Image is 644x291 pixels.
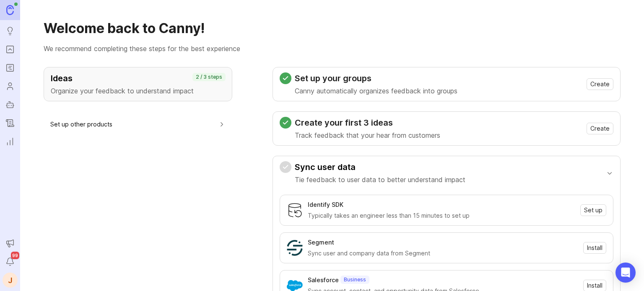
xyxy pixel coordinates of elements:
button: Create [587,123,613,134]
span: Install [587,244,602,252]
a: Reporting [3,134,18,149]
button: Install [583,242,606,254]
button: Create [587,78,613,90]
span: Set up [584,206,602,214]
p: Business [344,276,366,283]
div: Salesforce [308,276,339,285]
h3: Set up your groups [295,72,457,84]
p: 2 / 3 steps [196,74,222,80]
p: Tie feedback to user data to better understand impact [295,175,465,185]
a: Roadmaps [3,60,18,75]
button: Set up other products [50,115,226,134]
span: Install [587,281,602,290]
h3: Ideas [51,72,225,84]
button: Notifications [3,254,18,269]
span: 99 [11,252,19,259]
a: Ideas [3,23,18,39]
div: Sync user and company data from Segment [308,249,578,258]
a: Portal [3,42,18,57]
button: Announcements [3,236,18,251]
h3: Create your first 3 ideas [295,117,440,129]
div: Identify SDK [308,200,343,209]
div: Open Intercom Messenger [615,263,636,283]
span: Create [590,124,610,133]
span: Create [590,80,610,88]
a: Users [3,79,18,94]
img: Identify SDK [287,202,303,218]
button: J [3,273,18,288]
h1: Welcome back to Canny! [44,20,621,37]
button: IdeasOrganize your feedback to understand impact2 / 3 steps [44,67,232,101]
a: Changelog [3,116,18,131]
h3: Sync user data [295,161,465,173]
p: Track feedback that your hear from customers [295,130,440,140]
p: Organize your feedback to understand impact [51,86,225,96]
button: Set up [580,204,606,216]
div: Segment [308,238,334,247]
img: Segment [287,240,303,256]
p: Canny automatically organizes feedback into groups [295,86,457,96]
button: Sync user dataTie feedback to user data to better understand impact [280,156,613,190]
div: Typically takes an engineer less than 15 minutes to set up [308,211,575,220]
a: Autopilot [3,97,18,112]
p: We recommend completing these steps for the best experience [44,44,621,54]
img: Canny Home [6,5,14,15]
